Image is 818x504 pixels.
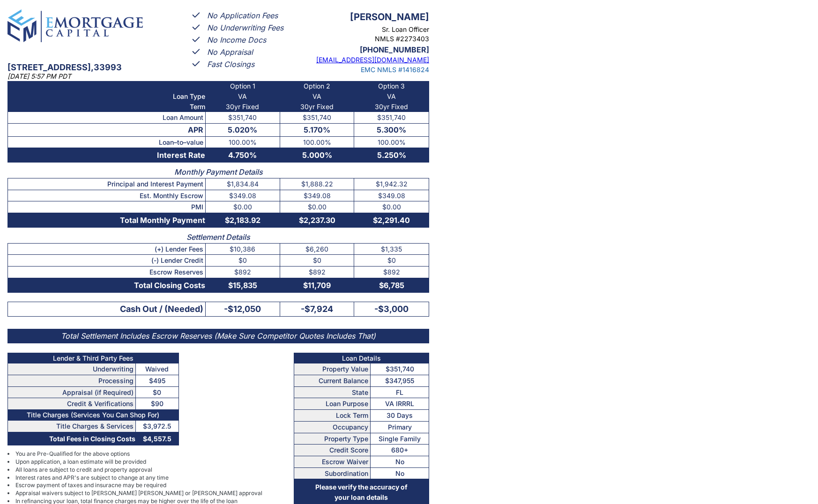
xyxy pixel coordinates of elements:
span: $351,740 [228,113,257,121]
span: $1,942.32 [376,180,408,188]
th: Lender & Third Party Fees [8,353,179,363]
span: $2,291.40 [373,215,410,225]
th: Total Closing Costs [8,278,206,292]
span: $1,834.84 [227,180,259,188]
th: Property Type [294,433,370,445]
p: Fast Closings [207,59,254,70]
td: Waived [136,363,179,375]
span: $0 [238,256,247,264]
th: Loan Details [294,353,429,363]
th: Monthly Payment Details [8,163,429,178]
td: 30yr Fixed [205,102,280,112]
p: EMC NMLS #1416824 [294,65,429,74]
span: $15,835 [228,281,257,290]
span: $349.08 [378,192,405,200]
td: 30yr Fixed [354,102,429,112]
span: Upon application, a loan estimate will be provided [15,458,146,466]
p: [PERSON_NAME] [294,9,429,25]
span: Appraisal waivers subject to [PERSON_NAME] [PERSON_NAME] or [PERSON_NAME] approval [15,489,262,497]
th: Property Value [294,363,370,375]
td: VA IRRRL [371,398,429,410]
th: Current Balance [294,375,370,387]
span: $349.08 [304,192,331,200]
span: $1,888.22 [301,180,333,188]
span: All loans are subject to credit and property approval [15,466,152,474]
td: Option 1 [205,81,280,91]
th: Credit & Verifications [8,398,136,410]
th: Appraisal (if Required) [8,386,136,398]
span: 100.00% [229,138,257,146]
span: 100.00% [378,138,406,146]
th: Escrow Waiver [294,456,370,467]
p: [STREET_ADDRESS] , 33993 [7,61,265,74]
td: No [371,456,429,467]
td: Option 2 [280,81,354,91]
span: -$3,000 [374,304,409,314]
span: 4.750% [228,150,257,160]
td: Single Family [371,433,429,445]
span: $2,183.92 [225,215,260,225]
span: $892 [234,268,251,276]
p: Total Settlement Includes Escrow Reserves (Make Sure Competitor Quotes Includes That) [7,329,429,343]
span: $0.00 [382,203,401,211]
p: No Application Fees [207,10,278,22]
span: $3,972.5 [143,422,171,430]
th: State [294,386,370,398]
th: (+) Lender Fees [8,243,206,255]
span: 5.170% [304,125,330,134]
p: NMLS # 2273403 [294,34,429,44]
span: You are Pre-Qualified for the above options [15,450,130,458]
th: Processing [8,375,136,387]
span: Escrow payment of taxes and insuracne may be required [15,482,166,489]
th: Interest Rate [8,148,206,163]
p: [PHONE_NUMBER] [294,44,429,56]
th: Total Fees in Closing Costs [8,432,136,445]
th: Principal and Interest Payment [8,178,206,190]
span: $347,955 [385,377,414,385]
span: $351,740 [303,113,331,121]
span: 5.250% [377,150,406,160]
th: Loan Purpose [294,398,370,410]
p: No Income Docs [207,34,266,46]
th: Title Charges (Services You Can Shop For) [8,410,179,421]
th: Term [8,102,206,112]
td: FL [371,386,429,398]
p: No Underwriting Fees [207,22,283,34]
span: $495 [149,377,165,385]
img: emc-logo-full.png [7,9,143,42]
span: $6,260 [305,245,328,253]
th: Occupancy [294,421,370,433]
span: $0 [387,256,396,264]
td: VA [205,91,280,102]
td: 680+ [371,445,429,456]
span: 5.020% [228,125,257,134]
span: $1,335 [381,245,402,253]
th: Lock Term [294,410,370,422]
th: Title Charges & Services [8,420,136,432]
span: $0 [153,388,161,396]
span: $4,557.5 [143,435,171,443]
th: PMI [8,201,206,213]
td: Primary [371,421,429,433]
span: $11,709 [303,281,331,290]
td: Option 3 [354,81,429,91]
th: Total Monthly Payment [8,213,206,228]
span: $10,386 [230,245,255,253]
td: No [371,467,429,479]
td: VA [280,91,354,102]
span: $349.08 [229,192,256,200]
span: $6,785 [379,281,404,290]
span: $0.00 [308,203,327,211]
th: Loan Type [8,91,206,102]
th: APR [8,123,206,136]
th: Subordination [294,467,370,479]
span: $351,740 [386,365,414,373]
span: $2,237.30 [299,215,335,225]
span: 100.00% [303,138,331,146]
th: Credit Score [294,445,370,456]
span: -$12,050 [224,304,261,314]
span: Interest rates and APR's are subject to change at any time [15,474,169,482]
span: 5.000% [302,150,332,160]
th: Underwriting [8,363,136,375]
span: 5.300% [377,125,406,134]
